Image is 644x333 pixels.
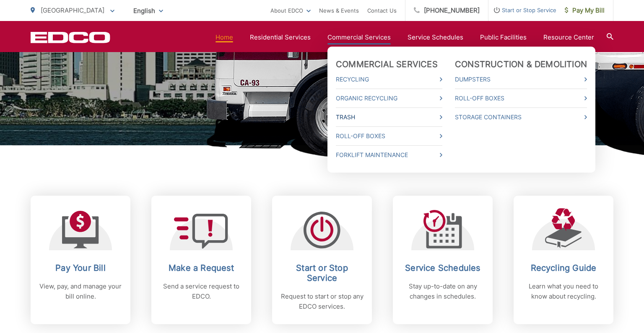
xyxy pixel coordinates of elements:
[151,196,251,324] a: Make a Request Send a service request to EDCO.
[336,112,442,122] a: Trash
[543,32,594,42] a: Resource Center
[455,74,587,84] a: Dumpsters
[327,32,391,42] a: Commercial Services
[160,281,243,302] p: Send a service request to EDCO.
[522,281,605,302] p: Learn what you need to know about recycling.
[280,291,364,312] p: Request to start or stop any EDCO services.
[160,263,243,273] h2: Make a Request
[336,131,442,141] a: Roll-Off Boxes
[408,32,463,42] a: Service Schedules
[41,6,104,14] span: [GEOGRAPHIC_DATA]
[565,5,605,16] span: Pay My Bill
[31,196,130,324] a: Pay Your Bill View, pay, and manage your bill online.
[336,59,438,69] a: Commercial Services
[319,5,359,16] a: News & Events
[522,263,605,273] h2: Recycling Guide
[336,150,442,160] a: Forklift Maintenance
[39,281,122,302] p: View, pay, and manage your bill online.
[127,3,169,18] span: English
[480,32,527,42] a: Public Facilities
[367,5,397,16] a: Contact Us
[250,32,311,42] a: Residential Services
[216,32,233,42] a: Home
[270,5,311,16] a: About EDCO
[336,74,442,84] a: Recycling
[514,196,613,324] a: Recycling Guide Learn what you need to know about recycling.
[280,263,364,283] h2: Start or Stop Service
[455,59,587,69] a: Construction & Demolition
[455,112,587,122] a: Storage Containers
[401,263,484,273] h2: Service Schedules
[455,93,587,103] a: Roll-Off Boxes
[39,263,122,273] h2: Pay Your Bill
[401,281,484,302] p: Stay up-to-date on any changes in schedules.
[393,196,493,324] a: Service Schedules Stay up-to-date on any changes in schedules.
[336,93,442,103] a: Organic Recycling
[31,31,110,43] a: EDCD logo. Return to the homepage.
